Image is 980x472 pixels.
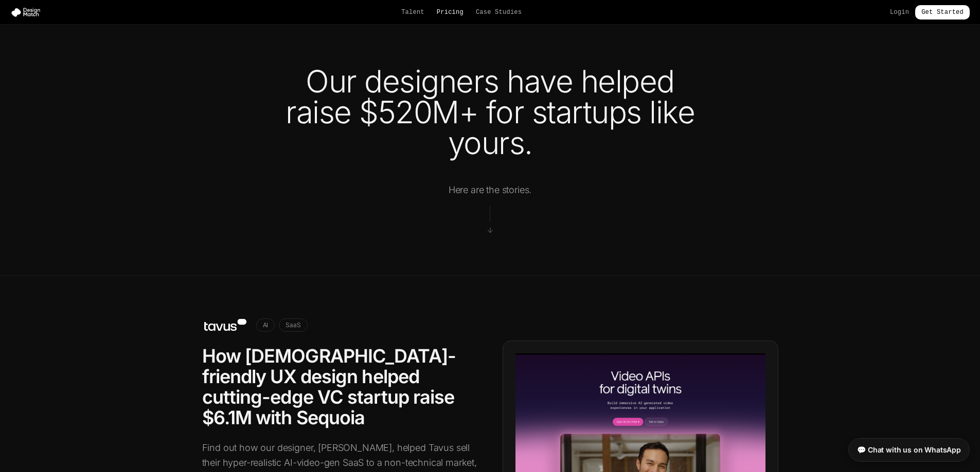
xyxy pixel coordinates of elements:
span: SaaS [279,318,307,332]
img: Design Match [10,7,45,17]
a: 💬 Chat with us on WhatsApp [848,438,970,462]
a: Login [890,8,909,16]
h2: How [DEMOGRAPHIC_DATA]-friendly UX design helped cutting-edge VC startup raise $6.1M with Sequoia [202,346,478,428]
a: Pricing [437,8,464,16]
a: Case Studies [476,8,522,16]
span: AI [256,318,275,332]
img: Tavus [202,317,248,333]
h1: Our designers have helped raise $520M+ for startups like yours. [260,66,721,158]
a: Talent [401,8,424,16]
a: Get Started [915,5,970,20]
p: Here are the stories. [449,183,532,197]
